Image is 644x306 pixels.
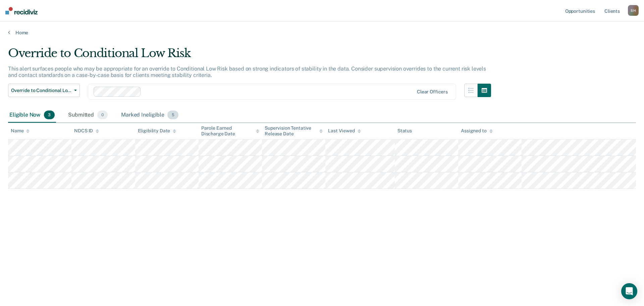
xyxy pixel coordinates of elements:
[397,128,412,134] div: Status
[8,30,636,36] a: Home
[138,128,176,134] div: Eligibility Date
[461,128,492,134] div: Assigned to
[628,5,639,16] button: SH
[8,65,486,78] p: This alert surfaces people who may be appropriate for an override to Conditional Low Risk based o...
[621,283,637,299] div: Open Intercom Messenger
[44,111,55,119] span: 3
[8,84,80,97] button: Override to Conditional Low Risk
[167,111,178,119] span: 5
[120,108,180,123] div: Marked Ineligible5
[11,128,30,134] div: Name
[328,128,361,134] div: Last Viewed
[8,46,491,65] div: Override to Conditional Low Risk
[97,111,108,119] span: 0
[201,125,259,137] div: Parole Earned Discharge Date
[5,7,38,14] img: Recidiviz
[417,89,448,95] div: Clear officers
[8,108,56,123] div: Eligible Now3
[67,108,109,123] div: Submitted0
[265,125,323,137] div: Supervision Tentative Release Date
[74,128,99,134] div: NDCS ID
[628,5,639,16] div: S H
[11,88,71,93] span: Override to Conditional Low Risk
